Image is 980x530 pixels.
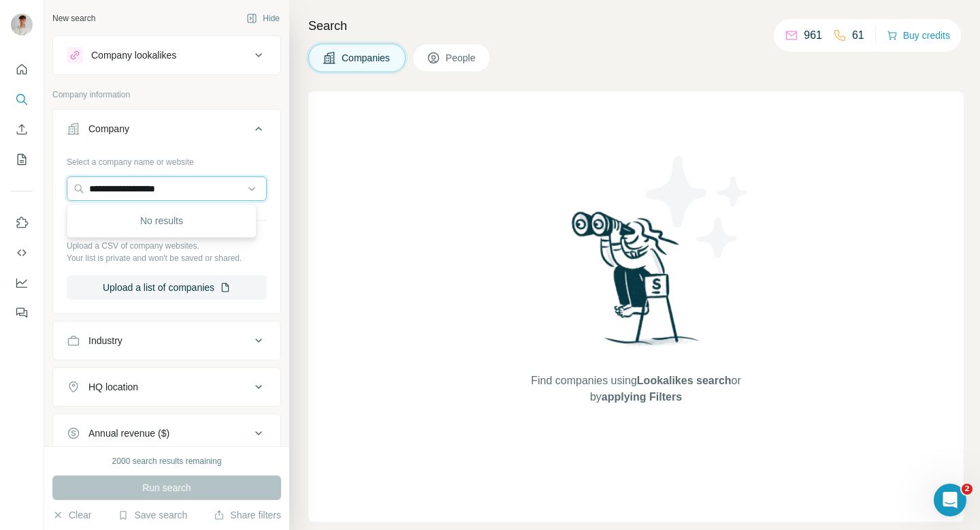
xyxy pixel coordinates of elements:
[118,508,187,522] button: Save search
[67,275,267,300] button: Upload a list of companies
[11,240,33,265] button: Use Surfe API
[88,380,138,394] div: HQ location
[11,57,33,82] button: Quick start
[852,27,864,44] p: 61
[962,484,973,495] span: 2
[934,484,966,516] iframe: Intercom live chat
[566,208,707,360] img: Surfe Illustration - Woman searching with binoculars
[91,48,176,62] div: Company lookalikes
[88,122,129,136] div: Company
[52,12,95,25] div: New search
[67,252,267,264] p: Your list is private and won't be saved or shared.
[804,27,822,44] p: 961
[70,207,253,234] div: No results
[53,112,280,151] button: Company
[527,373,745,405] span: Find companies using or by
[11,211,33,235] button: Use Surfe on LinkedIn
[308,16,964,35] h4: Search
[11,87,33,112] button: Search
[602,391,682,403] span: applying Filters
[11,300,33,325] button: Feedback
[237,8,289,29] button: Hide
[52,508,91,522] button: Clear
[446,51,477,65] span: People
[53,371,280,403] button: HQ location
[53,417,280,450] button: Annual revenue ($)
[637,375,732,386] span: Lookalikes search
[636,146,759,268] img: Surfe Illustration - Stars
[52,89,281,101] p: Company information
[214,508,281,522] button: Share filters
[67,151,267,168] div: Select a company name or website
[342,51,391,65] span: Companies
[53,39,280,72] button: Company lookalikes
[11,270,33,295] button: Dashboard
[53,324,280,357] button: Industry
[887,26,950,45] button: Buy credits
[88,334,122,347] div: Industry
[67,240,267,252] p: Upload a CSV of company websites.
[11,147,33,172] button: My lists
[112,455,222,467] div: 2000 search results remaining
[11,117,33,142] button: Enrich CSV
[11,14,33,35] img: Avatar
[88,426,169,440] div: Annual revenue ($)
